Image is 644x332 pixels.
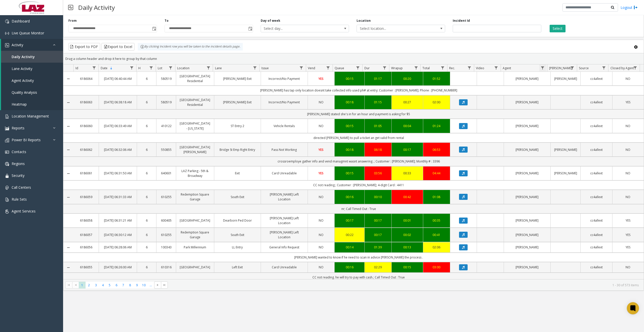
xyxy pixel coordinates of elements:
[338,147,361,152] div: 00:18
[159,218,173,223] a: 600405
[12,137,41,142] span: Power BI Reports
[159,147,173,152] a: 550855
[615,265,641,270] a: NO
[63,195,73,199] a: Collapse Details
[76,218,96,223] a: 6186058
[140,76,153,81] a: 6
[357,18,371,23] label: Location
[63,148,73,152] a: Collapse Details
[12,19,30,23] span: Dashboard
[217,124,258,128] a: ST Entry 2
[140,232,153,237] a: 6
[73,273,644,282] td: CC not reading. he will try to pay with cash.; Call Timed Out : True
[626,77,630,81] span: NO
[264,192,305,202] a: [PERSON_NAME] Left Location
[102,76,133,81] a: [DATE] 06:40:44 AM
[338,171,361,176] div: 00:15
[319,124,324,128] span: NO
[179,230,211,240] a: Redemption Square Garage
[12,42,23,47] span: Activity
[395,76,420,81] div: 00:20
[165,18,169,23] label: To
[12,161,25,166] span: Regions
[63,77,73,81] a: Collapse Details
[217,147,258,152] a: Bridge St Emp Right Entry
[217,76,258,81] a: [PERSON_NAME] Exit
[615,124,641,128] a: NO
[632,64,639,71] a: Closed by Agent Filter Menu
[264,100,305,105] a: Incorrect/No Payment
[466,64,473,71] a: Rec. Filter Menu
[102,265,133,270] a: [DATE] 06:26:00 AM
[395,100,420,105] div: 00:27
[311,171,332,176] a: YES
[1,51,63,63] a: Daily Activity
[615,195,641,199] a: NO
[5,198,9,202] img: 'icon'
[102,245,133,250] a: [DATE] 06:28:06 AM
[12,209,36,214] span: Agent Services
[439,64,446,71] a: Total Filter Menu
[426,171,447,176] a: 04:44
[584,232,609,237] a: cc4allext
[569,64,576,71] a: Parker Filter Menu
[615,171,641,176] a: NO
[159,265,173,270] a: 610316
[217,265,258,270] a: Left Exit
[68,18,77,23] label: From
[311,245,332,250] a: NO
[325,64,331,71] a: Vend Filter Menu
[247,25,253,32] span: Toggle popup
[63,246,73,250] a: Collapse Details
[368,195,388,199] a: 00:10
[426,76,447,81] div: 01:52
[554,147,577,152] a: [PERSON_NAME]
[368,245,388,250] a: 01:39
[395,232,420,237] a: 00:02
[76,232,96,237] a: 6186057
[63,101,73,105] a: Collapse Details
[217,195,258,199] a: South Exit
[615,100,641,105] a: YES
[179,265,211,270] a: [GEOGRAPHIC_DATA]
[338,218,361,223] a: 00:17
[311,265,332,270] a: NO
[159,76,173,81] a: 580519
[395,124,420,128] div: 00:04
[5,162,9,166] img: 'icon'
[368,76,388,81] div: 01:17
[264,265,305,270] a: Card Unreadable
[63,172,73,176] a: Collapse Details
[507,76,548,81] a: [PERSON_NAME]
[1,75,63,86] a: Agent Activity
[140,147,153,152] a: 6
[159,232,173,237] a: 610255
[626,124,630,128] span: NO
[426,218,447,223] div: 00:35
[615,245,641,250] a: YES
[1,98,63,110] a: Heatmap
[584,124,609,128] a: cc4allext
[368,218,388,223] a: 00:17
[584,245,609,250] a: cc4allext
[368,100,388,105] div: 01:15
[507,232,548,237] a: [PERSON_NAME]
[626,171,630,175] span: NO
[298,64,305,71] a: Issue Filter Menu
[507,100,548,105] a: [PERSON_NAME]
[63,124,73,128] a: Collapse Details
[159,245,173,250] a: 100343
[73,109,644,119] td: [PERSON_NAME] stated she's in for an hour and payment is asking for $5
[368,265,388,270] a: 02:29
[159,124,173,128] a: 410122
[426,245,447,250] a: 02:06
[626,218,630,223] span: YES
[12,54,35,59] span: Daily Activity
[140,171,153,176] a: 6
[338,232,361,237] div: 00:22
